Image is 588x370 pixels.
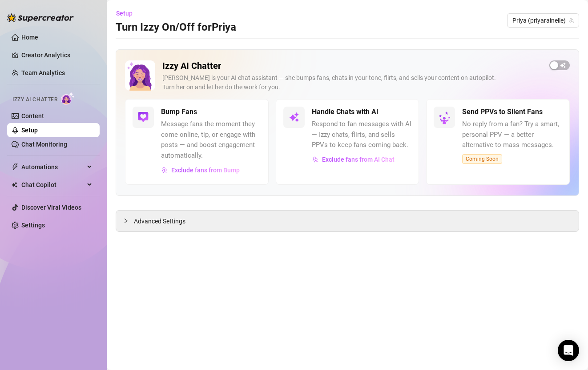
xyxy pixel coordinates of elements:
[569,18,574,23] span: team
[312,152,395,167] button: Exclude fans from AI Chat
[116,20,236,35] h3: Turn Izzy On/Off for Priya
[21,69,65,76] a: Team Analytics
[162,60,542,72] h2: Izzy AI Chatter
[171,167,240,174] span: Exclude fans from Bump
[21,178,85,192] span: Chat Copilot
[125,60,155,91] img: Izzy AI Chatter
[7,13,74,22] img: logo-BBDzfeDw.svg
[123,218,129,223] span: collapsed
[21,112,44,119] a: Content
[116,6,140,20] button: Setup
[134,216,185,226] span: Advanced Settings
[21,141,67,148] a: Chat Monitoring
[12,182,17,188] img: Chat Copilot
[116,10,133,17] span: Setup
[462,119,562,151] span: No reply from a fan? Try a smart, personal PPV — a better alternative to mass messages.
[512,14,574,27] span: Priya (priyarainelle)
[289,112,299,123] img: svg%3e
[21,222,45,229] a: Settings
[312,156,318,163] img: svg%3e
[12,95,57,104] span: Izzy AI Chatter
[462,107,543,117] h5: Send PPVs to Silent Fans
[123,216,134,226] div: collapsed
[322,156,395,163] span: Exclude fans from AI Chat
[21,127,38,134] a: Setup
[162,73,542,92] div: [PERSON_NAME] is your AI chat assistant — she bumps fans, chats in your tone, flirts, and sells y...
[21,34,38,41] a: Home
[21,48,93,62] a: Creator Analytics
[21,204,81,211] a: Discover Viral Videos
[161,119,261,161] span: Message fans the moment they come online, tip, or engage with posts — and boost engagement automa...
[558,340,579,361] div: Open Intercom Messenger
[462,154,502,164] span: Coming Soon
[61,92,75,105] img: AI Chatter
[161,107,197,117] h5: Bump Fans
[21,160,85,174] span: Automations
[12,163,19,171] span: thunderbolt
[312,119,412,151] span: Respond to fan messages with AI — Izzy chats, flirts, and sells PPVs to keep fans coming back.
[161,167,168,173] img: svg%3e
[312,107,379,117] h5: Handle Chats with AI
[138,112,149,123] img: svg%3e
[439,111,453,126] img: silent-fans-ppv-o-N6Mmdf.svg
[161,163,240,177] button: Exclude fans from Bump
